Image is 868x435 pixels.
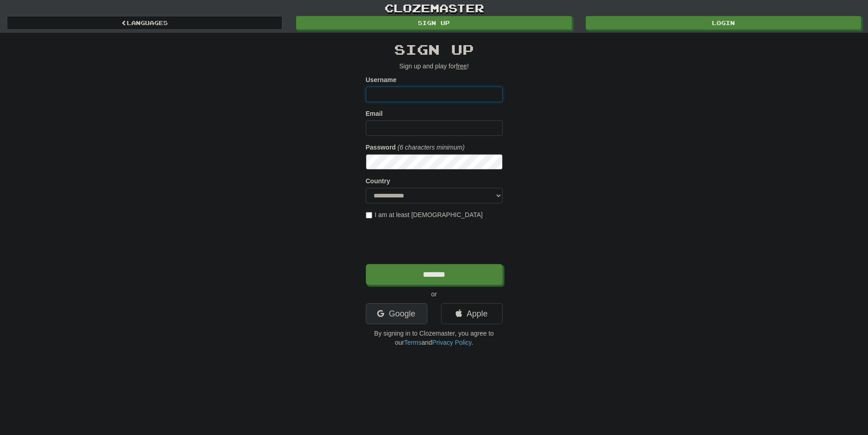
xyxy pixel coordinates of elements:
[456,62,467,70] u: free
[366,109,383,118] label: Email
[366,303,427,324] a: Google
[366,75,397,84] label: Username
[432,339,471,346] a: Privacy Policy
[366,143,396,152] label: Password
[404,339,421,346] a: Terms
[366,329,503,347] p: By signing in to Clozemaster, you agree to our and .
[366,212,372,218] input: I am at least [DEMOGRAPHIC_DATA]
[7,16,282,30] a: Languages
[366,290,503,299] p: or
[366,210,483,219] label: I am at least [DEMOGRAPHIC_DATA]
[441,303,503,324] a: Apple
[296,16,572,30] a: Sign up
[366,42,503,57] h2: Sign up
[366,62,503,71] p: Sign up and play for !
[366,176,390,186] label: Country
[366,224,504,259] iframe: reCAPTCHA
[398,144,465,151] em: (6 characters minimum)
[586,16,861,30] a: Login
